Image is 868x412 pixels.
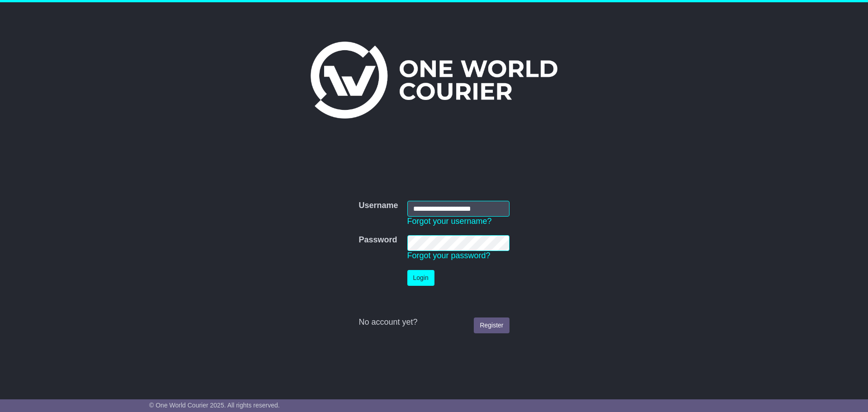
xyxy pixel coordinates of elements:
a: Forgot your password? [407,251,491,260]
button: Login [407,270,434,286]
a: Forgot your username? [407,217,492,226]
div: No account yet? [359,317,509,327]
label: Password [359,235,397,245]
label: Username [359,201,398,211]
img: One World [311,42,557,118]
a: Register [474,317,509,333]
span: © One World Courier 2025. All rights reserved. [149,402,280,409]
